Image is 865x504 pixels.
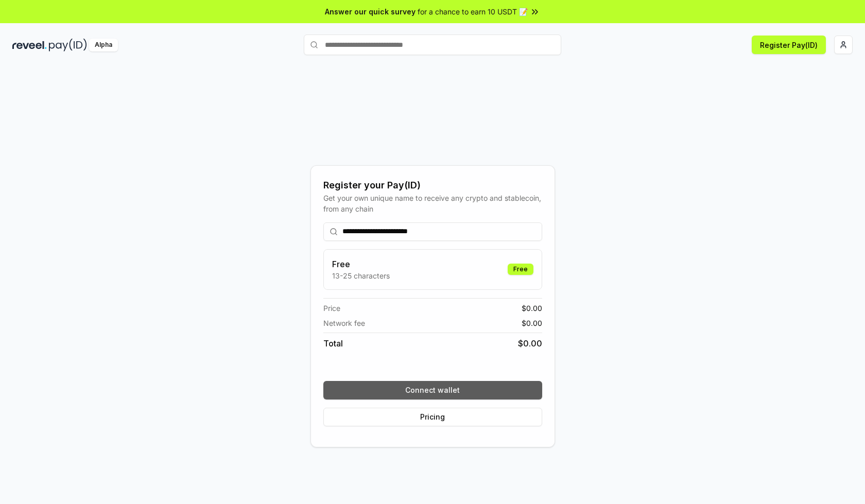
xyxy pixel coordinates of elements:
div: Free [508,264,533,275]
span: Network fee [323,318,365,328]
span: Total [323,337,343,350]
button: Register Pay(ID) [752,36,826,54]
span: Price [323,303,340,314]
div: Get your own unique name to receive any crypto and stablecoin, from any chain [323,193,542,214]
span: $ 0.00 [518,337,542,350]
span: $ 0.00 [522,303,542,314]
button: Pricing [323,408,542,426]
span: Answer our quick survey [325,6,416,17]
button: Connect wallet [323,381,542,399]
div: Alpha [89,39,118,51]
img: pay_id [49,39,87,51]
span: for a chance to earn 10 USDT 📝 [418,6,528,17]
span: $ 0.00 [522,318,542,328]
img: reveel_dark [12,39,47,51]
p: 13-25 characters [332,270,390,281]
h3: Free [332,258,390,270]
div: Register your Pay(ID) [323,178,542,193]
